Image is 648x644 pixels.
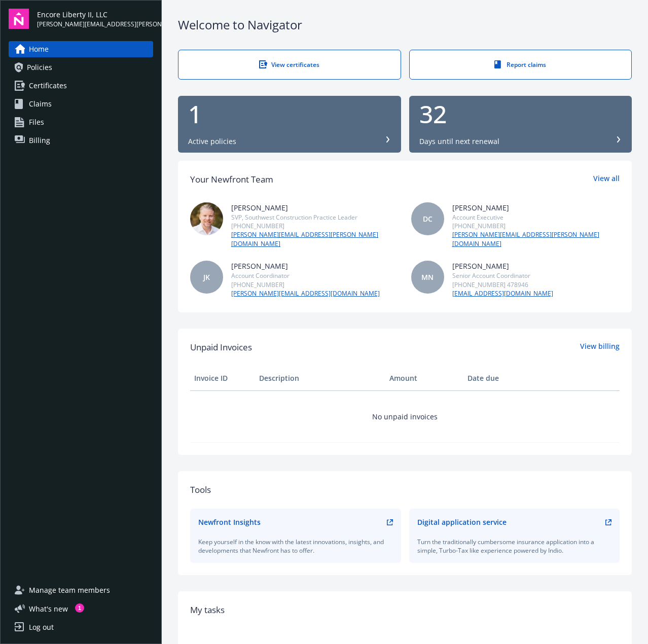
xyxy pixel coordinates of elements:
img: navigator-logo.svg [9,9,29,29]
div: 1 [188,102,391,126]
div: My tasks [190,603,620,617]
div: Digital application service [417,517,507,527]
a: Files [9,114,153,130]
th: Description [255,366,385,390]
span: Manage team members [29,582,110,598]
th: Date due [463,366,528,390]
a: [PERSON_NAME][EMAIL_ADDRESS][PERSON_NAME][DOMAIN_NAME] [452,230,620,248]
a: Manage team members [9,582,153,598]
div: [PHONE_NUMBER] [452,222,620,230]
a: Claims [9,96,153,112]
span: DC [423,213,433,224]
a: Billing [9,132,153,149]
span: Home [29,41,49,57]
a: View certificates [178,50,401,80]
span: What ' s new [29,603,68,614]
div: Active policies [188,136,236,147]
div: Keep yourself in the know with the latest innovations, insights, and developments that Newfront h... [198,538,393,555]
a: Policies [9,59,153,76]
a: Certificates [9,78,153,94]
button: 32Days until next renewal [409,96,632,153]
div: Your Newfront Team [190,173,273,186]
span: JK [203,272,210,282]
div: Senior Account Coordinator [452,271,553,280]
div: Account Executive [452,213,620,222]
td: No unpaid invoices [190,390,620,442]
div: Report claims [430,60,611,69]
div: Log out [29,619,54,635]
div: Welcome to Navigator [178,16,632,33]
span: Claims [29,96,52,112]
a: Home [9,41,153,57]
div: Tools [190,483,620,496]
img: photo [190,202,223,235]
a: [EMAIL_ADDRESS][DOMAIN_NAME] [452,289,553,298]
span: [PERSON_NAME][EMAIL_ADDRESS][PERSON_NAME][DOMAIN_NAME] [37,20,153,29]
div: View certificates [199,60,380,69]
div: Newfront Insights [198,517,261,527]
a: View all [593,173,620,186]
span: Unpaid Invoices [190,341,252,354]
div: Account Coordinator [231,271,380,280]
span: Encore Liberty II, LLC [37,9,153,20]
div: Turn the traditionally cumbersome insurance application into a simple, Turbo-Tax like experience ... [417,538,612,555]
span: Files [29,114,44,130]
a: View billing [580,341,620,354]
a: Report claims [409,50,632,80]
div: 32 [419,102,622,126]
th: Amount [385,366,463,390]
button: Encore Liberty II, LLC[PERSON_NAME][EMAIL_ADDRESS][PERSON_NAME][DOMAIN_NAME] [37,9,153,29]
div: [PHONE_NUMBER] [231,280,380,289]
span: Certificates [29,78,67,94]
a: [PERSON_NAME][EMAIL_ADDRESS][DOMAIN_NAME] [231,289,380,298]
a: [PERSON_NAME][EMAIL_ADDRESS][PERSON_NAME][DOMAIN_NAME] [231,230,399,248]
div: [PERSON_NAME] [231,202,399,213]
div: [PERSON_NAME] [452,261,553,271]
span: Policies [27,59,52,76]
th: Invoice ID [190,366,255,390]
div: SVP, Southwest Construction Practice Leader [231,213,399,222]
div: [PHONE_NUMBER] [231,222,399,230]
div: [PERSON_NAME] [452,202,620,213]
div: [PERSON_NAME] [231,261,380,271]
div: Days until next renewal [419,136,499,147]
button: What's new1 [9,603,84,614]
span: Billing [29,132,50,149]
div: 1 [75,603,84,613]
div: [PHONE_NUMBER] 478946 [452,280,553,289]
button: 1Active policies [178,96,401,153]
span: MN [421,272,434,282]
